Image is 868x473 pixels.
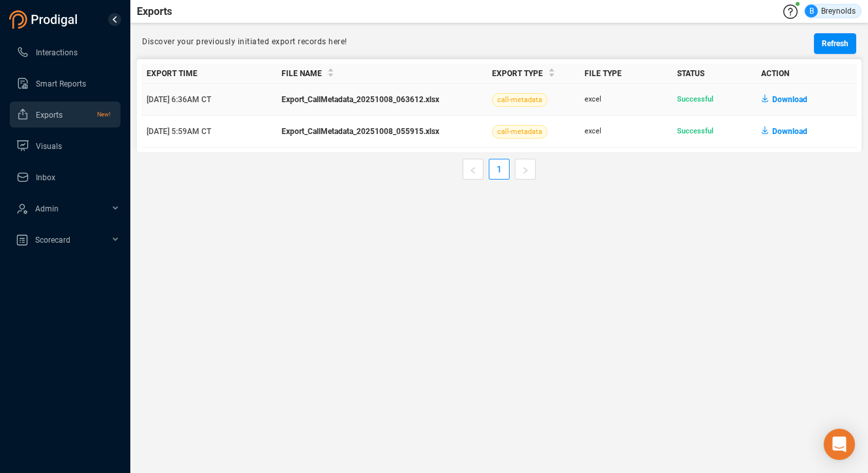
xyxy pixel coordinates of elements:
[805,5,856,18] div: Breynolds
[677,127,714,135] span: Successful
[16,164,110,190] a: Inbox
[489,159,509,179] a: 1
[463,159,484,180] li: Previous Page
[579,64,672,84] th: File Type
[492,125,547,139] span: call-metadata
[10,133,121,159] li: Visuals
[469,167,477,174] span: left
[814,33,856,54] button: Refresh
[36,111,63,120] span: Exports
[579,84,672,116] td: excel
[9,10,81,29] img: prodigal-logo
[137,4,172,20] span: Exports
[548,72,555,79] span: caret-down
[10,39,121,65] li: Interactions
[327,72,334,79] span: caret-down
[35,204,59,213] span: Admin
[579,116,672,148] td: excel
[16,101,110,128] a: ExportsNew!
[276,84,487,116] td: Export_CallMetadata_20251008_063612.xlsx
[36,79,86,88] span: Smart Reports
[141,64,276,84] th: Export Time
[36,173,55,182] span: Inbox
[762,89,807,110] button: Download
[548,66,555,74] span: caret-up
[492,93,547,107] span: call-metadata
[677,95,714,103] span: Successful
[142,37,347,46] span: Discover your previously initiated export records here!
[10,164,121,190] li: Inbox
[10,101,121,128] li: Exports
[16,39,110,65] a: Interactions
[327,66,334,74] span: caret-up
[824,429,855,460] div: Open Intercom Messenger
[822,33,848,54] span: Refresh
[147,95,211,104] span: [DATE] 6:36AM CT
[521,167,529,174] span: right
[772,121,807,142] span: Download
[147,127,211,136] span: [DATE] 5:59AM CT
[463,159,484,180] button: left
[35,236,70,245] span: Scorecard
[672,64,756,84] th: Status
[772,89,807,110] span: Download
[36,48,78,57] span: Interactions
[16,70,110,96] a: Smart Reports
[515,159,536,180] li: Next Page
[809,5,814,18] span: B
[515,159,536,180] button: right
[97,101,110,128] span: New!
[492,69,543,78] span: Export Type
[276,116,487,148] td: Export_CallMetadata_20251008_055915.xlsx
[282,69,322,78] span: File Name
[10,70,121,96] li: Smart Reports
[16,133,110,159] a: Visuals
[762,121,807,142] button: Download
[489,159,510,180] li: 1
[36,142,62,151] span: Visuals
[756,64,857,84] th: Action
